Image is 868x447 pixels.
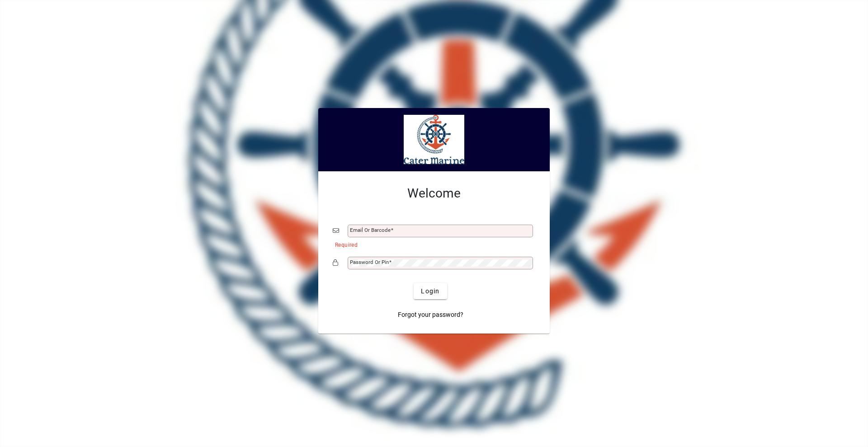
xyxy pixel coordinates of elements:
[333,186,535,201] h2: Welcome
[394,306,467,323] a: Forgot your password?
[398,310,463,320] span: Forgot your password?
[335,240,528,249] mat-error: Required
[350,227,391,233] mat-label: Email or Barcode
[421,287,439,296] span: Login
[350,259,389,265] mat-label: Password or Pin
[414,283,447,299] button: Login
